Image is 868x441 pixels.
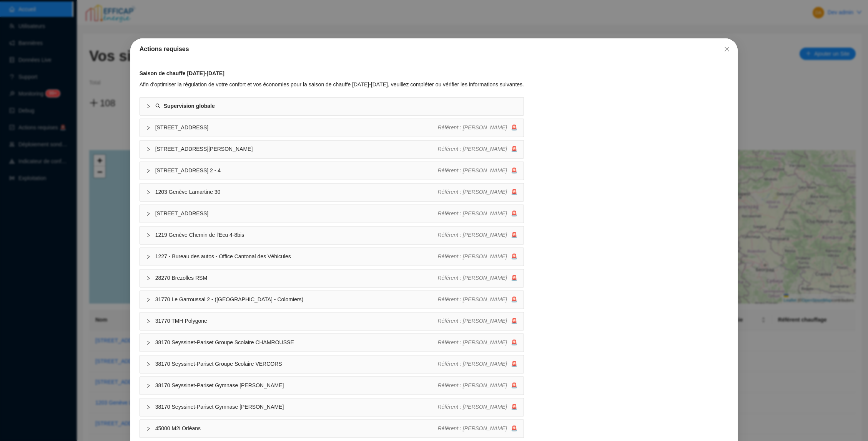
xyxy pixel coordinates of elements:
div: 38170 Seyssinet-Pariset Groupe Scolaire CHAMROUSSERéférent : [PERSON_NAME]🚨 [140,334,524,352]
div: 28270 Brezolles RSMRéférent : [PERSON_NAME]🚨 [140,269,524,287]
span: close [724,46,730,52]
div: 🚨 [437,339,517,347]
div: Actions requises [140,45,729,54]
span: Référent : [PERSON_NAME] [437,425,507,431]
div: 1227 - Bureau des autos - Office Cantonal des VéhiculesRéférent : [PERSON_NAME]🚨 [140,248,524,266]
span: 38170 Seyssinet-Pariset Gymnase [PERSON_NAME] [155,403,438,411]
div: 1203 Genève Lamartine 30Référent : [PERSON_NAME]🚨 [140,183,524,201]
span: Référent : [PERSON_NAME] [437,339,507,345]
div: 31770 Le Garroussal 2 - ([GEOGRAPHIC_DATA] - Colomiers)Référent : [PERSON_NAME]🚨 [140,291,524,309]
span: Référent : [PERSON_NAME] [437,210,507,216]
span: 31770 Le Garroussal 2 - ([GEOGRAPHIC_DATA] - Colomiers) [155,296,438,304]
div: 🚨 [437,274,517,282]
div: 🚨 [437,317,517,325]
span: 38170 Seyssinet-Pariset Gymnase [PERSON_NAME] [155,382,438,390]
span: collapsed [146,126,151,130]
span: 1203 Genève Lamartine 30 [155,188,438,196]
span: search [155,103,161,109]
div: 🚨 [437,210,517,218]
div: 🚨 [437,145,517,153]
div: [STREET_ADDRESS]Référent : [PERSON_NAME]🚨 [140,119,524,137]
button: Close [721,43,733,55]
span: collapsed [146,340,151,345]
div: [STREET_ADDRESS][PERSON_NAME]Référent : [PERSON_NAME]🚨 [140,140,524,158]
span: collapsed [146,190,151,195]
span: Fermer [721,46,733,52]
span: collapsed [146,211,151,216]
span: 1219 Genève Chemin de l'Ecu 4-8bis [155,231,438,239]
span: collapsed [146,297,151,302]
span: collapsed [146,276,151,281]
span: 28270 Brezolles RSM [155,274,438,282]
span: [STREET_ADDRESS] [155,210,438,218]
span: Référent : [PERSON_NAME] [437,275,507,281]
span: collapsed [146,362,151,367]
div: 🚨 [437,296,517,304]
span: Référent : [PERSON_NAME] [437,146,507,152]
div: 🚨 [437,253,517,261]
span: Référent : [PERSON_NAME] [437,189,507,195]
div: 31770 TMH PolygoneRéférent : [PERSON_NAME]🚨 [140,312,524,330]
span: [STREET_ADDRESS] [155,124,438,132]
div: 🚨 [437,424,517,433]
span: Référent : [PERSON_NAME] [437,167,507,173]
span: 1227 - Bureau des autos - Office Cantonal des Véhicules [155,253,438,261]
span: collapsed [146,405,151,410]
span: Référent : [PERSON_NAME] [437,253,507,259]
span: Référent : [PERSON_NAME] [437,318,507,324]
div: 🚨 [437,403,517,411]
span: 45000 M2i Orléans [155,424,438,433]
span: collapsed [146,254,151,259]
div: 🚨 [437,382,517,390]
div: 38170 Seyssinet-Pariset Groupe Scolaire VERCORSRéférent : [PERSON_NAME]🚨 [140,355,524,373]
span: Référent : [PERSON_NAME] [437,232,507,238]
strong: Supervision globale [164,103,215,109]
span: 31770 TMH Polygone [155,317,438,325]
div: 🚨 [437,360,517,368]
span: [STREET_ADDRESS][PERSON_NAME] [155,145,438,153]
div: 1219 Genève Chemin de l'Ecu 4-8bisRéférent : [PERSON_NAME]🚨 [140,226,524,244]
span: Référent : [PERSON_NAME] [437,361,507,367]
span: 38170 Seyssinet-Pariset Groupe Scolaire CHAMROUSSE [155,339,438,347]
span: collapsed [146,104,151,109]
div: [STREET_ADDRESS] 2 - 4Référent : [PERSON_NAME]🚨 [140,162,524,180]
span: collapsed [146,168,151,173]
span: Référent : [PERSON_NAME] [437,382,507,388]
div: [STREET_ADDRESS]Référent : [PERSON_NAME]🚨 [140,205,524,223]
span: Référent : [PERSON_NAME] [437,296,507,302]
span: collapsed [146,383,151,388]
span: collapsed [146,233,151,238]
span: [STREET_ADDRESS] 2 - 4 [155,167,438,175]
span: collapsed [146,319,151,324]
div: 38170 Seyssinet-Pariset Gymnase [PERSON_NAME]Référent : [PERSON_NAME]🚨 [140,377,524,395]
div: 38170 Seyssinet-Pariset Gymnase [PERSON_NAME]Référent : [PERSON_NAME]🚨 [140,398,524,416]
span: 38170 Seyssinet-Pariset Groupe Scolaire VERCORS [155,360,438,368]
span: Référent : [PERSON_NAME] [437,404,507,410]
div: 🚨 [437,167,517,175]
strong: Saison de chauffe [DATE]-[DATE] [140,70,224,76]
div: 🚨 [437,188,517,196]
div: Supervision globale [140,97,524,115]
span: Référent : [PERSON_NAME] [437,124,507,130]
div: 🚨 [437,231,517,239]
div: 🚨 [437,124,517,132]
span: collapsed [146,147,151,152]
div: Afin d'optimiser la régulation de votre confort et vos économies pour la saison de chauffe [DATE]... [140,81,524,89]
div: 45000 M2i OrléansRéférent : [PERSON_NAME]🚨 [140,420,524,438]
span: collapsed [146,426,151,431]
